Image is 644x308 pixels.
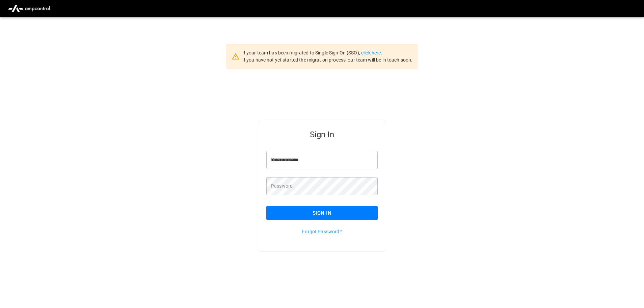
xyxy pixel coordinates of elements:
a: click here. [361,50,382,55]
img: ampcontrol.io logo [5,2,53,15]
span: If you have not yet started the migration process, our team will be in touch soon. [242,57,413,63]
span: If your team has been migrated to Single Sign On (SSO), [242,50,361,55]
p: Forgot Password? [266,228,378,235]
h5: Sign In [266,129,378,140]
button: Sign In [266,206,378,220]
